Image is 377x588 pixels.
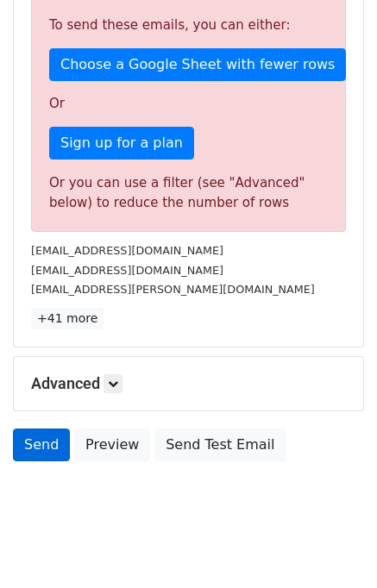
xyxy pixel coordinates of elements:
a: Sign up for a plan [49,127,194,160]
a: +41 more [31,308,104,329]
a: Send Test Email [154,428,286,461]
a: Choose a Google Sheet with fewer rows [49,48,346,81]
a: Send [13,428,70,461]
p: Or [49,95,328,113]
p: To send these emails, you can either: [49,16,328,34]
a: Preview [74,428,150,461]
small: [EMAIL_ADDRESS][DOMAIN_NAME] [31,244,223,257]
div: Or you can use a filter (see "Advanced" below) to reduce the number of rows [49,173,328,212]
h5: Advanced [31,374,346,393]
iframe: Chat Widget [291,505,377,588]
small: [EMAIL_ADDRESS][PERSON_NAME][DOMAIN_NAME] [31,283,315,296]
small: [EMAIL_ADDRESS][DOMAIN_NAME] [31,264,223,277]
